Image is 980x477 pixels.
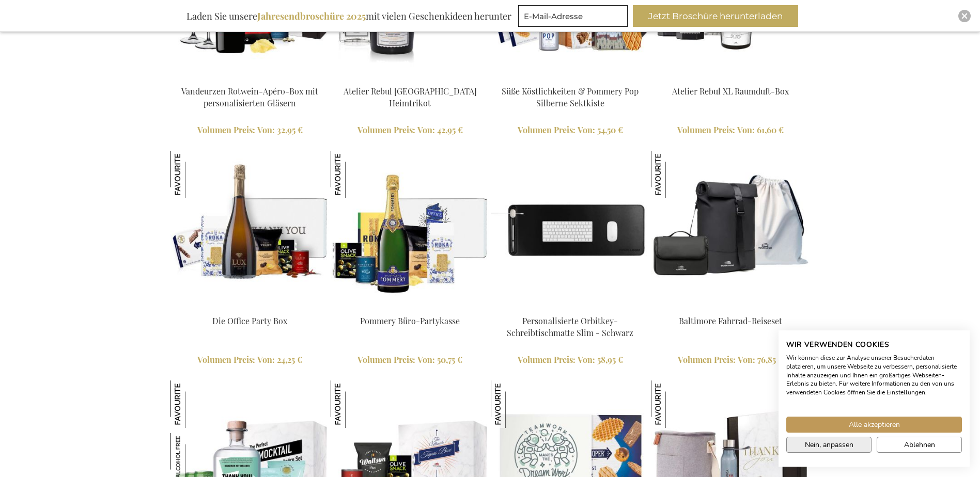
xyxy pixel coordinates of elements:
[518,5,628,27] input: E-Mail-Adresse
[181,86,318,108] a: Vandeurzen Rotwein-Apéro-Box mit personalisierten Gläsern
[786,437,872,453] button: cookie Einstellungen anpassen
[331,354,490,366] a: Volumen Preis: Von 50,75 €
[651,303,810,312] a: Baltimore Bike Travel Set Baltimore Fahrrad-Reiseset
[491,124,650,136] a: Volumen Preis: Von 54,50 €
[578,124,595,135] span: Von
[331,73,490,83] a: Atelier Rebul Istanbul Home Kit
[491,354,650,366] a: Volumen Preis: Von 58,95 €
[672,86,789,97] a: Atelier Rebul XL Raumduft-Box
[331,380,378,428] img: Die Tapas Essentials Box
[491,151,650,310] img: Personalisierte Orbitkey-Schreibtischmatte Slim - Schwarz
[357,354,415,365] span: Volumen Preis:
[757,354,783,365] span: 76,85 €
[491,73,650,83] a: Sweet Delights & Pommery Pop Silver Champagne Box
[331,303,490,312] a: Pommery Office Party Box Pommery Büro-Partykasse
[437,124,463,135] span: 42,95 €
[170,151,218,198] img: Die Office Party Box
[651,124,810,136] a: Volumen Preis: Von 61,60 €
[170,354,330,366] a: Volumen Preis: Von 24,25 €
[182,5,516,27] div: Laden Sie unsere mit vielen Geschenkideen herunter
[170,73,330,83] a: Vandeurzen Rotwein-Apéro-Box mit personalisierten Gläsern
[417,124,435,135] span: Von
[491,303,650,312] a: Personalisierte Orbitkey-Schreibtischmatte Slim - Schwarz
[738,354,755,365] span: Von
[877,437,962,453] button: Alle verweigern cookies
[805,439,853,450] span: Nein, anpassen
[357,124,415,135] span: Volumen Preis:
[344,86,477,108] a: Atelier Rebul [GEOGRAPHIC_DATA] Heimtrikot
[277,354,302,365] span: 24,25 €
[170,124,330,136] a: Volumen Preis: Von 32,95 €
[502,86,639,108] a: Süße Köstlichkeiten & Pommery Pop Silberne Sektkiste
[737,124,755,135] span: Von
[331,151,378,198] img: Pommery Büro-Partykasse
[597,354,623,365] span: 58,95 €
[651,151,810,310] img: Baltimore Bike Travel Set
[197,124,255,135] span: Volumen Preis:
[170,380,218,428] img: Personalisierter Alkoholfreier Gin & Tonic Apéro Box
[651,151,698,198] img: Baltimore Fahrrad-Reiseset
[786,354,962,397] p: Wir können diese zur Analyse unserer Besucherdaten platzieren, um unsere Webseite zu verbessern, ...
[786,417,962,433] button: Akzeptieren Sie alle cookies
[958,10,971,22] div: Close
[518,124,575,135] span: Volumen Preis:
[360,315,460,326] a: Pommery Büro-Partykasse
[212,315,287,326] a: Die Office Party Box
[437,354,462,365] span: 50,75 €
[633,5,798,27] button: Jetzt Broschüre herunterladen
[518,5,631,30] form: marketing offers and promotions
[904,439,935,450] span: Ablehnen
[170,151,330,310] img: The Office Party Box
[277,124,303,135] span: 32,95 €
[786,340,962,349] h2: Wir verwenden Cookies
[961,13,968,19] img: Close
[678,354,736,365] span: Volumen Preis:
[651,380,698,428] img: Reise- und Picknick-Essentials
[331,151,490,310] img: Pommery Office Party Box
[257,124,275,135] span: Von
[491,380,538,428] img: Jules Destrooper Jules' Finest Geschenkbox
[651,354,810,366] a: Volumen Preis: Von 76,85 €
[518,354,575,365] span: Volumen Preis:
[197,354,255,365] span: Volumen Preis:
[849,419,900,430] span: Alle akzeptieren
[507,315,633,338] a: Personalisierte Orbitkey-Schreibtischmatte Slim - Schwarz
[597,124,623,135] span: 54,50 €
[257,354,275,365] span: Von
[331,124,490,136] a: Volumen Preis: Von 42,95 €
[417,354,435,365] span: Von
[757,124,784,135] span: 61,60 €
[170,303,330,312] a: The Office Party Box Die Office Party Box
[578,354,595,365] span: Von
[679,315,782,326] a: Baltimore Fahrrad-Reiseset
[677,124,735,135] span: Volumen Preis:
[257,10,366,22] b: Jahresendbroschüre 2025
[651,73,810,83] a: Atelier Rebul XL Home Fragrance Box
